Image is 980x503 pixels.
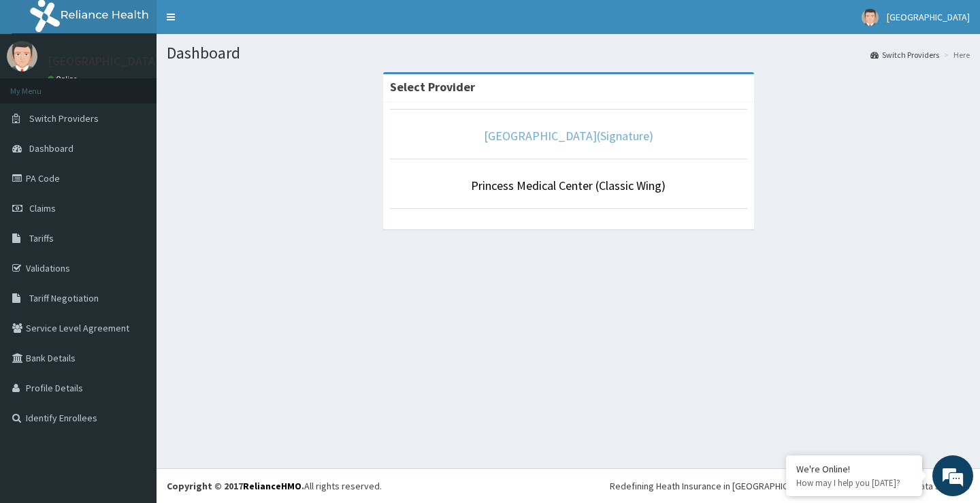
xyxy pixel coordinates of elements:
p: How may I help you today? [796,477,912,489]
li: Here [941,49,970,61]
a: Princess Medical Center (Classic Wing) [471,178,666,193]
a: Online [48,74,80,84]
a: [GEOGRAPHIC_DATA](Signature) [484,128,653,144]
strong: Select Provider [390,79,475,95]
div: Chat with us now [71,76,229,94]
textarea: Type your message and hit 'Enter' [7,348,259,395]
p: [GEOGRAPHIC_DATA] [48,55,160,67]
a: RelianceHMO [243,480,301,492]
footer: All rights reserved. [157,468,980,503]
span: Claims [29,202,56,214]
span: [GEOGRAPHIC_DATA] [887,11,970,23]
span: Dashboard [29,142,73,155]
img: d_794563401_company_1708531726252_794563401 [25,68,55,102]
div: Minimize live chat window [223,7,256,39]
div: We're Online! [796,463,912,475]
span: We're online! [79,159,188,297]
span: Tariff Negotiation [29,292,99,304]
img: User Image [7,41,37,71]
a: Switch Providers [870,49,939,61]
h1: Dashboard [167,44,970,62]
img: User Image [862,9,879,26]
strong: Copyright © 2017 . [167,480,304,492]
div: Redefining Heath Insurance in [GEOGRAPHIC_DATA] using Telemedicine and Data Science! [610,479,970,493]
span: Switch Providers [29,112,99,125]
span: Tariffs [29,232,54,244]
